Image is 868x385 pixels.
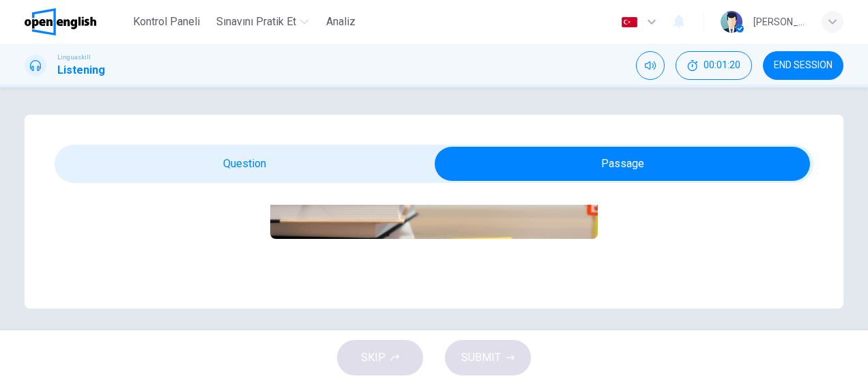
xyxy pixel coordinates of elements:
[319,10,363,34] button: Analiz
[676,51,752,80] div: Hide
[25,8,128,35] a: OpenEnglish logo
[636,51,665,80] div: Mute
[57,53,91,62] span: Linguaskill
[128,10,205,34] button: Kontrol Paneli
[25,8,96,35] img: OpenEnglish logo
[57,62,105,79] h1: Listening
[133,14,200,30] span: Kontrol Paneli
[704,60,740,71] span: 00:01:20
[721,11,742,33] img: Profile picture
[216,14,296,30] span: Sınavını Pratik Et
[676,51,752,80] button: 00:01:20
[774,60,833,71] span: END SESSION
[763,51,843,80] button: END SESSION
[326,14,356,30] span: Analiz
[753,14,805,30] div: [PERSON_NAME]
[211,10,314,34] button: Sınavını Pratik Et
[621,17,638,27] img: tr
